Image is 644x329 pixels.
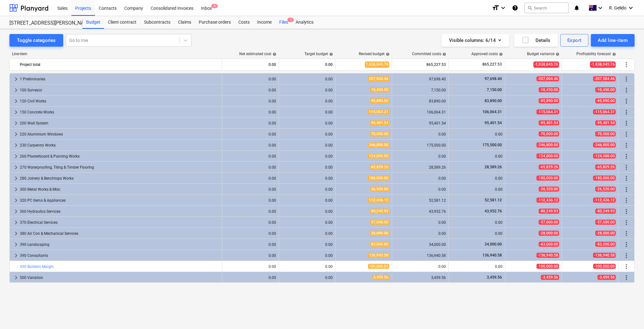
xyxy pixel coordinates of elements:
[395,99,446,103] div: 83,890.00
[623,274,630,281] span: More actions
[595,164,616,170] span: -65,829.26
[281,154,333,159] div: 0.00
[104,16,140,29] div: Client contract
[225,143,276,147] div: 0.00
[395,154,446,159] div: 0.00
[281,60,333,70] div: 0.00
[140,16,174,29] a: Subcontracts
[471,52,503,56] div: Approved costs
[225,275,276,280] div: 0.00
[235,16,253,29] div: Costs
[365,61,389,67] span: 1,838,045.76
[225,154,276,159] div: 0.00
[225,220,276,225] div: 0.00
[174,16,195,29] a: Claims
[20,107,219,117] div: 150 Concrete Works
[82,16,104,29] a: Budget
[20,228,219,239] div: 380 Air Con & Mechanical Services
[20,162,219,172] div: 270 Waterproofing, Tiling & Timber Flooring
[281,187,333,192] div: 0.00
[484,77,502,81] span: 97,698.40
[395,143,446,147] div: 175,500.00
[484,209,502,213] span: 43,952.76
[12,252,20,259] span: keyboard_arrow_right
[281,77,333,81] div: 0.00
[281,198,333,203] div: 0.00
[623,61,630,68] span: More actions
[593,264,616,269] span: -100,000.00
[395,187,446,192] div: 0.00
[451,154,502,159] div: 0.00
[482,110,502,114] span: 106,064.31
[20,251,219,261] div: 390 Consultants
[486,275,502,280] span: 3,459.56
[225,231,276,236] div: 0.00
[484,165,502,169] span: 28,589.26
[395,209,446,214] div: 43,952.76
[20,118,219,128] div: 200 Wall System
[597,275,616,280] span: -3,459.56
[385,52,390,56] span: help
[499,4,507,12] i: keyboard_arrow_down
[539,98,559,103] span: -95,890.00
[498,52,503,56] span: help
[20,151,219,161] div: 260 Plasterboard & Painting Works
[20,217,219,228] div: 370 Electrical Services
[554,52,559,56] span: help
[536,198,559,203] span: -112,436.12
[20,96,219,106] div: 120 Civil Works
[595,231,616,236] span: -28,000.00
[12,274,20,281] span: keyboard_arrow_right
[484,121,502,125] span: 95,401.54
[12,130,20,138] span: keyboard_arrow_right
[412,52,446,56] div: Committed costs
[395,264,446,269] div: 0.00
[536,76,559,81] span: -207,004.46
[275,16,292,29] a: Files1
[287,18,294,22] span: 1
[595,187,616,192] span: -26,520.00
[281,88,333,92] div: 0.00
[370,242,389,247] span: 83,000.00
[395,198,446,203] div: 52,581.12
[395,176,446,181] div: 0.00
[598,36,628,44] div: Add line-item
[253,16,275,29] div: Income
[514,34,558,47] button: Details
[395,253,446,258] div: 136,940.58
[395,121,446,125] div: 95,401.54
[281,275,333,280] div: 0.00
[595,131,616,136] span: -70,000.00
[368,142,389,147] span: 246,800.00
[281,209,333,214] div: 0.00
[395,220,446,225] div: 0.00
[451,187,502,192] div: 0.00
[536,253,559,258] span: -136,940.58
[590,61,616,67] span: -1,838,045.76
[359,52,390,56] div: Revised budget
[593,176,616,181] span: -180,000.00
[527,52,559,56] div: Budget variance
[536,109,559,114] span: -115,064.31
[20,60,219,70] div: Project total
[225,88,276,92] div: 0.00
[560,34,589,47] button: Export
[225,176,276,181] div: 0.00
[20,184,219,194] div: 300 Metal Works & Misc
[12,119,20,127] span: keyboard_arrow_right
[370,87,389,92] span: 10,450.00
[539,231,559,236] span: -28,000.00
[623,241,630,248] span: More actions
[593,253,616,258] span: -136,940.58
[484,198,502,202] span: 52,581.12
[536,142,559,147] span: -246,800.00
[370,164,389,170] span: 65,829.26
[395,275,446,280] div: 3,459.56
[20,173,219,183] div: 280 Joinery & Benchtops Works
[9,34,63,47] button: Toggle categories
[225,198,276,203] div: 0.00
[611,52,616,56] span: help
[482,62,502,67] span: 865,227.53
[441,52,446,56] span: help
